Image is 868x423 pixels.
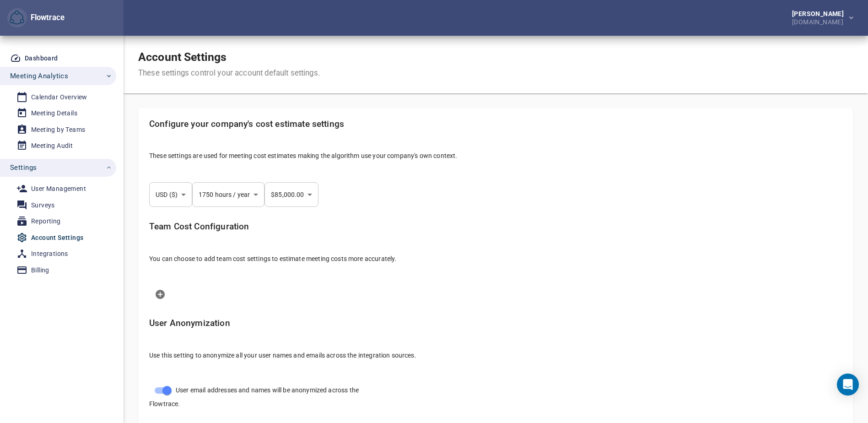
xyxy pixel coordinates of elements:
h5: User Anonymization [149,318,842,329]
p: Use this setting to anonymize all your user names and emails across the integration sources. [149,351,842,360]
div: Meeting by Teams [31,124,85,136]
div: User Management [31,183,86,195]
div: USD ($) [149,182,192,207]
div: $85,000.00 [264,182,318,207]
div: Open Intercom Messenger [837,374,859,396]
p: You can choose to add team cost settings to estimate meeting costs more accurately. [149,254,842,263]
div: Flowtrace [7,8,65,28]
p: These settings are used for meeting cost estimates making the algorithm use your company's own co... [149,151,842,160]
div: Meeting Audit [31,140,73,152]
button: Flowtrace [7,8,27,28]
div: Calendar Overview [31,92,87,103]
div: Dashboard [25,53,58,64]
div: [PERSON_NAME] [792,11,847,17]
h5: Configure your company's cost estimate settings [149,119,842,130]
button: [PERSON_NAME][DOMAIN_NAME] [777,8,861,28]
div: Account Settings [31,232,83,244]
div: You can choose to anonymize your users emails and names from the Flowtrace users. This setting is... [142,311,850,374]
span: Meeting Analytics [10,70,68,82]
h5: Team Cost Configuration [149,222,842,232]
div: Meeting Details [31,108,77,119]
div: Billing [31,265,49,276]
div: User email addresses and names will be anonymized across the Flowtrace. [142,374,378,416]
div: This settings applies to all your meeting cost estimates in the Flowtrace platform. Example: In 2... [142,112,850,175]
img: Flowtrace [10,11,24,25]
button: Add new item [149,283,171,305]
span: Settings [10,162,37,174]
div: Integrations [31,248,68,260]
div: 1750 hours / year [192,182,264,207]
div: Flowtrace [27,12,65,23]
div: Reporting [31,216,61,227]
div: Surveys [31,200,55,211]
h1: Account Settings [138,50,320,64]
div: These settings control your account default settings. [138,68,320,79]
div: [DOMAIN_NAME] [792,17,847,25]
